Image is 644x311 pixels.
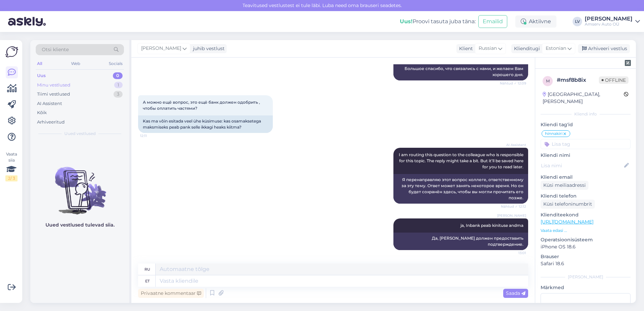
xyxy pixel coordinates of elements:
div: Minu vestlused [37,82,70,89]
span: I am routing this question to the colleague who is responsible for this topic. The reply might ta... [399,152,524,169]
div: ru [144,264,150,275]
div: Proovi tasuta juba täna: [400,18,476,26]
a: [URL][DOMAIN_NAME] [541,219,593,225]
div: Kliendi info [541,111,631,117]
div: Arhiveeri vestlus [578,44,630,53]
div: Большое спасибо, что связались с нами, и желаем Вам хорошего дня. [393,63,528,80]
div: juhib vestlust [190,45,225,52]
div: 0 [113,72,123,79]
div: Klienditugi [511,45,540,52]
p: Uued vestlused tulevad siia. [45,221,115,229]
div: [PERSON_NAME] [585,16,633,22]
div: LV [573,17,582,26]
span: Offline [599,76,629,84]
p: Safari 18.6 [541,260,631,267]
div: Я перенаправляю этот вопрос коллеге, ответственному за эту тему. Ответ может занять некоторое вре... [393,174,528,204]
span: Otsi kliente [42,46,69,53]
span: Nähtud ✓ 12:09 [500,81,526,86]
p: Märkmed [541,284,631,291]
img: Askly Logo [5,45,18,58]
div: Vaata siia [5,151,18,181]
p: Brauser [541,253,631,260]
div: et [145,275,150,287]
p: iPhone OS 18.6 [541,243,631,250]
span: [PERSON_NAME] [141,45,181,52]
p: Klienditeekond [541,211,631,218]
div: Privaatne kommentaar [138,289,204,298]
input: Lisa nimi [541,162,623,169]
div: [PERSON_NAME] [541,274,631,280]
div: Kas ma võin esitada veel ühe küsimuse: kas osamaksetega maksmiseks peab pank selle ikkagi heaks k... [138,115,273,133]
p: Kliendi nimi [541,152,631,159]
span: 12:11 [140,133,165,138]
span: Saada [506,290,525,296]
div: Arhiveeritud [37,119,65,126]
div: 3 [114,91,123,98]
div: Web [70,59,82,68]
img: zendesk [625,60,631,66]
span: Nähtud ✓ 12:12 [501,204,526,209]
div: 1 [114,82,123,89]
div: 2 / 3 [5,175,18,181]
span: А можно ещё вопрос, это ещё банк должен одобрить , чтобы оплатить частями? [143,100,261,111]
div: Uus [37,72,46,79]
a: [PERSON_NAME]Amserv Auto OÜ [585,16,640,27]
div: # msf8b8ix [557,76,599,84]
div: [GEOGRAPHIC_DATA], [PERSON_NAME] [543,91,624,105]
span: AI Assistent [501,142,526,147]
div: Tiimi vestlused [37,91,70,98]
input: Lisa tag [541,139,631,149]
span: 13:01 [501,250,526,255]
span: Uued vestlused [64,131,96,137]
span: [PERSON_NAME] [497,213,526,218]
span: m [546,78,550,83]
span: Russian [479,45,497,52]
div: Kõik [37,109,47,116]
div: Aktiivne [515,15,556,28]
b: Uus! [400,18,413,25]
span: Estonian [546,45,566,52]
p: Vaata edasi ... [541,228,631,234]
p: Kliendi tag'id [541,121,631,128]
div: Klient [456,45,473,52]
button: Emailid [478,15,507,28]
div: Amserv Auto OÜ [585,22,633,27]
p: Kliendi telefon [541,193,631,200]
p: Operatsioonisüsteem [541,236,631,243]
div: Küsi meiliaadressi [541,181,588,190]
div: Socials [107,59,124,68]
div: AI Assistent [37,100,62,107]
div: All [36,59,43,68]
p: Kliendi email [541,174,631,181]
img: No chats [30,155,129,215]
div: Да, [PERSON_NAME] должен предоставить подтверждение. [393,233,528,250]
span: ja, Inbank peab kinituse andma [460,223,523,228]
span: hinnakiri [545,132,562,136]
div: Küsi telefoninumbrit [541,200,595,209]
